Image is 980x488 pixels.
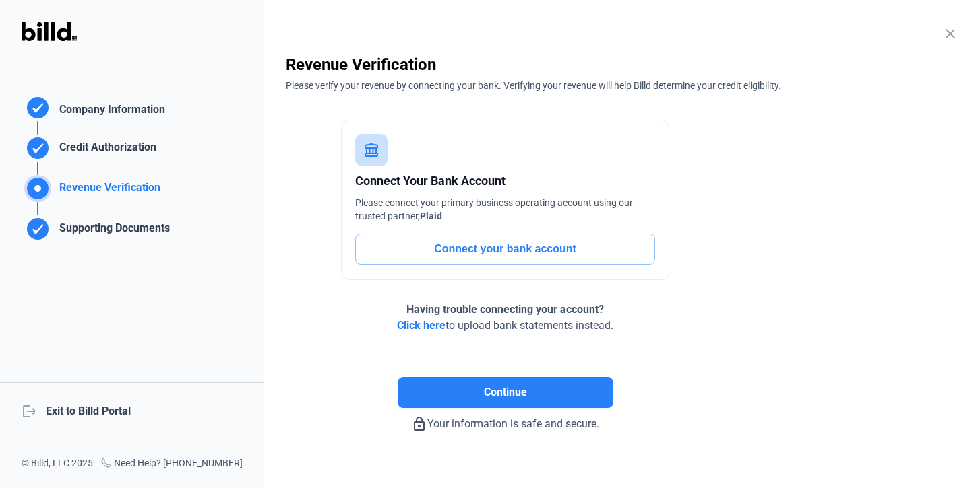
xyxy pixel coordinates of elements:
div: Please verify your revenue by connecting your bank. Verifying your revenue will help Billd determ... [286,75,958,92]
div: Revenue Verification [286,54,958,75]
div: Company Information [54,102,165,121]
mat-icon: lock_outline [411,416,427,432]
div: Supporting Documents [54,220,170,242]
mat-icon: close [942,26,958,42]
div: Please connect your primary business operating account using our trusted partner, . [355,196,655,223]
button: Continue [398,377,613,408]
div: to upload bank statements instead. [397,302,613,334]
div: © Billd, LLC 2025 [22,456,93,472]
span: Plaid [420,211,442,221]
div: Connect Your Bank Account [355,172,655,190]
span: Having trouble connecting your account? [406,303,604,316]
button: Connect your bank account [355,234,655,265]
div: Revenue Verification [54,180,160,202]
div: Need Help? [PHONE_NUMBER] [100,456,243,472]
span: Continue [484,384,527,400]
mat-icon: logout [22,403,35,417]
span: Click here [397,319,446,332]
img: Billd Logo [22,22,77,41]
div: Credit Authorization [54,139,156,162]
div: Your information is safe and secure. [286,408,725,432]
